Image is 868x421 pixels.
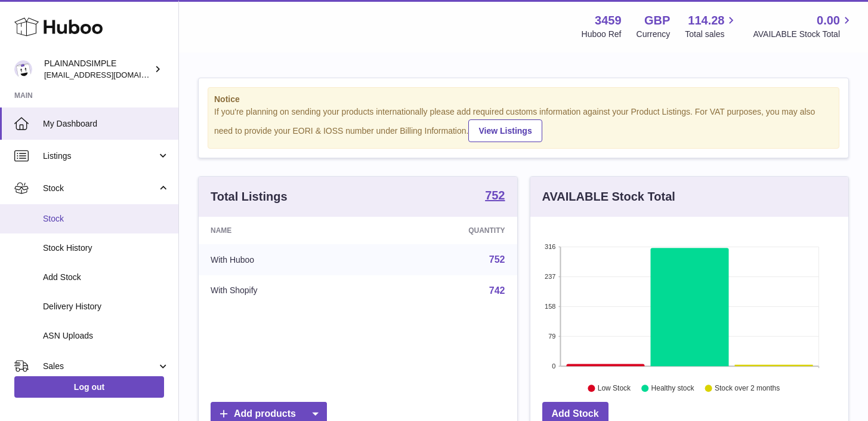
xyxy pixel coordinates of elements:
[44,58,152,81] div: PLAINANDSIMPLE
[485,189,505,201] strong: 752
[688,13,724,29] span: 114.28
[715,384,780,392] text: Stock over 2 months
[637,29,671,40] div: Currency
[211,189,288,205] h3: Total Listings
[489,285,505,296] a: 742
[44,70,175,79] span: [EMAIL_ADDRESS][DOMAIN_NAME]
[685,13,738,40] a: 114.28 Total sales
[651,384,694,392] text: Healthy stock
[199,275,370,306] td: With Shopify
[552,362,555,370] text: 0
[582,29,622,40] div: Huboo Ref
[548,333,555,340] text: 79
[43,150,157,162] span: Listings
[43,272,169,283] span: Add Stock
[43,242,169,254] span: Stock History
[545,273,555,280] text: 237
[542,189,675,205] h3: AVAILABLE Stock Total
[817,13,840,29] span: 0.00
[43,183,157,194] span: Stock
[485,189,505,204] a: 752
[595,13,622,29] strong: 3459
[199,244,370,275] td: With Huboo
[14,60,32,78] img: duco@plainandsimple.com
[43,301,169,312] span: Delivery History
[644,13,670,29] strong: GBP
[14,376,164,398] a: Log out
[545,303,555,310] text: 158
[489,254,505,265] a: 752
[199,217,370,244] th: Name
[214,94,833,105] strong: Notice
[43,361,157,372] span: Sales
[468,119,542,142] a: View Listings
[753,29,854,40] span: AVAILABLE Stock Total
[753,13,854,40] a: 0.00 AVAILABLE Stock Total
[43,330,169,342] span: ASN Uploads
[370,217,517,244] th: Quantity
[43,213,169,225] span: Stock
[545,243,555,250] text: 316
[685,29,738,40] span: Total sales
[43,118,169,130] span: My Dashboard
[214,106,833,142] div: If you're planning on sending your products internationally please add required customs informati...
[597,384,631,392] text: Low Stock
